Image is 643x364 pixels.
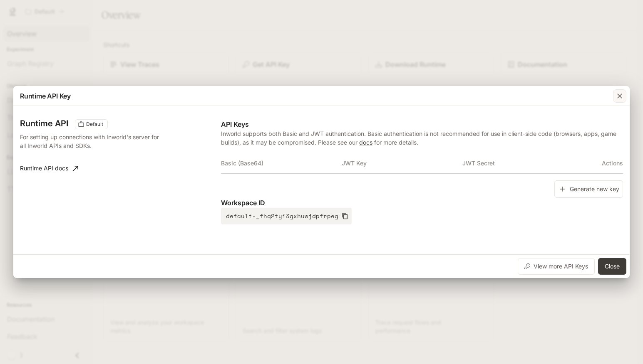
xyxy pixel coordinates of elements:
th: JWT Key [342,153,462,173]
button: Close [598,258,626,275]
span: Default [83,121,107,128]
button: default-_fhq2tyi3gxhuwjdpfrpeg [221,208,352,224]
h3: Runtime API [20,119,68,128]
p: Runtime API Key [20,91,71,101]
p: Workspace ID [221,198,623,208]
p: API Keys [221,119,623,129]
th: Basic (Base64) [221,153,342,173]
button: View more API Keys [518,258,595,275]
a: Runtime API docs [17,160,82,177]
p: For setting up connections with Inworld's server for all Inworld APIs and SDKs. [20,133,166,150]
p: Inworld supports both Basic and JWT authentication. Basic authentication is not recommended for u... [221,129,623,147]
a: docs [359,139,372,146]
button: Generate new key [554,180,623,198]
th: Actions [583,153,623,173]
div: These keys will apply to your current workspace only [75,119,108,129]
th: JWT Secret [462,153,583,173]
